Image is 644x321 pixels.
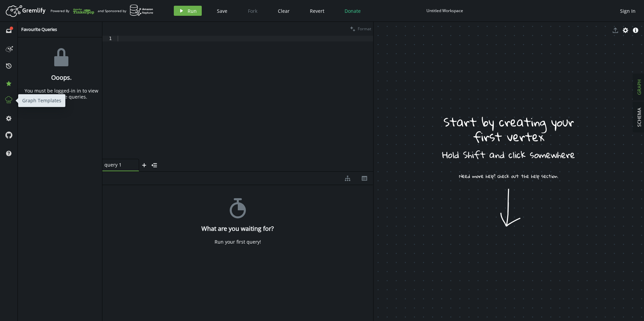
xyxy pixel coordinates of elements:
div: Untitled Workspace [426,8,463,13]
h4: Ooops. [51,74,72,81]
div: Graph Templates [18,94,65,107]
span: Format [358,26,371,32]
img: AWS Neptune [130,4,154,16]
span: Save [217,8,227,14]
h4: What are you waiting for? [201,225,274,232]
span: Fork [248,8,257,14]
div: Run your first query! [215,239,261,245]
span: Favourite Queries [21,26,57,32]
button: Run [174,6,202,16]
span: query 1 [104,162,131,168]
div: and Sponsored by [98,4,154,17]
button: Save [212,6,232,16]
span: Clear [278,8,290,14]
span: GRAPH [636,79,642,95]
button: Fork [243,6,263,16]
span: SCHEMA [636,108,642,127]
button: Sign In [617,6,639,16]
div: You must be logged-in in to view your favourite queries. [21,88,101,100]
button: Clear [273,6,295,16]
span: Sign In [620,8,636,14]
button: Revert [305,6,329,16]
div: Powered By [51,5,94,17]
span: Revert [310,8,324,14]
button: Donate [340,6,366,16]
span: Run [188,8,197,14]
button: Format [348,22,373,36]
span: Donate [345,8,361,14]
div: 1 [102,36,116,41]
